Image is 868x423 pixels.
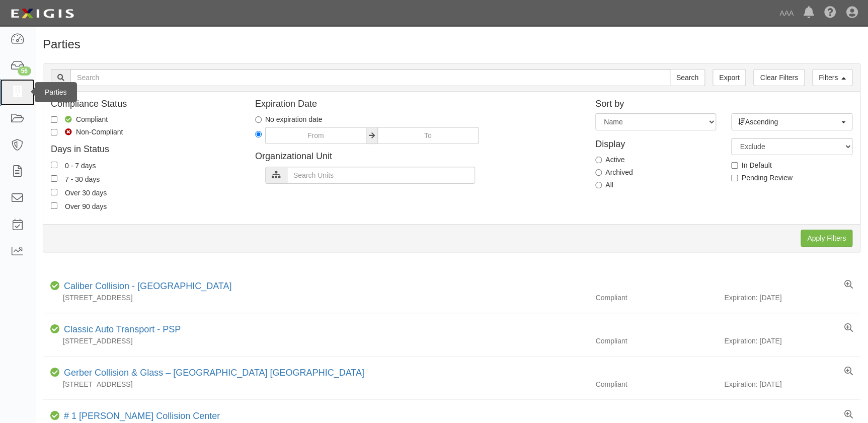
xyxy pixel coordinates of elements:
label: No expiration date [255,114,323,124]
div: Compliant [588,293,724,303]
div: Classic Auto Transport - PSP [60,323,181,336]
h4: Sort by [595,99,852,109]
input: Non-Compliant [51,129,57,135]
h4: Days in Status [51,145,240,155]
div: Compliant [588,336,724,346]
a: Caliber Collision - [GEOGRAPHIC_DATA] [64,281,231,291]
input: Apply Filters [801,230,852,247]
label: In Default [731,160,771,170]
input: To [377,127,479,144]
div: Compliant [588,379,724,389]
a: View results summary [844,367,853,377]
label: Pending Review [731,173,792,183]
div: Expiration: [DATE] [724,293,860,303]
div: Gerber Collision & Glass – Houston Brighton [60,367,364,380]
i: Compliant [50,412,60,419]
button: Ascending [731,113,852,130]
input: Compliant [51,116,57,123]
a: Gerber Collision & Glass – [GEOGRAPHIC_DATA] [GEOGRAPHIC_DATA] [64,368,364,378]
a: Filters [812,69,852,86]
i: Help Center - Complianz [824,7,836,19]
a: AAA [774,3,799,23]
h4: Expiration Date [255,99,580,109]
div: # 1 Cochran Collision Center [60,410,220,423]
label: Active [595,155,624,165]
h4: Compliance Status [51,99,240,109]
input: 0 - 7 days [51,162,57,168]
label: All [595,180,613,190]
label: Compliant [51,114,108,124]
div: 56 [18,66,31,76]
input: Active [595,157,602,163]
input: From [265,127,366,144]
div: [STREET_ADDRESS] [43,379,588,389]
div: Over 90 days [65,200,107,211]
input: All [595,182,602,188]
div: 0 - 7 days [65,160,96,171]
div: Expiration: [DATE] [724,336,860,346]
a: View results summary [844,280,853,290]
input: 7 - 30 days [51,175,57,182]
input: Search Units [287,167,475,184]
i: Compliant [50,283,60,290]
img: logo-5460c22ac91f19d4615b14bd174203de0afe785f0fc80cf4dbbc73dc1793850b.png [8,5,77,23]
input: Pending Review [731,175,738,181]
input: Search [670,69,705,86]
h1: Parties [43,38,860,51]
a: # 1 [PERSON_NAME] Collision Center [64,411,220,421]
a: View results summary [844,410,853,420]
div: Parties [35,82,77,102]
input: Search [70,69,670,86]
div: Over 30 days [65,187,107,198]
div: Caliber Collision - Gainesville [60,280,231,293]
label: Archived [595,167,633,177]
label: Non-Compliant [51,127,123,137]
div: 7 - 30 days [65,173,100,184]
input: No expiration date [255,116,262,123]
span: Ascending [738,117,839,127]
h4: Organizational Unit [255,152,580,162]
a: Clear Filters [753,69,804,86]
div: Expiration: [DATE] [724,379,860,389]
h4: Display [595,135,716,150]
a: Export [713,69,746,86]
input: In Default [731,162,738,169]
a: Classic Auto Transport - PSP [64,324,181,334]
div: [STREET_ADDRESS] [43,336,588,346]
input: Archived [595,169,602,176]
i: Compliant [50,369,60,376]
a: View results summary [844,323,853,333]
i: Compliant [50,326,60,333]
div: [STREET_ADDRESS] [43,293,588,303]
input: Over 30 days [51,189,57,195]
input: Over 90 days [51,202,57,209]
